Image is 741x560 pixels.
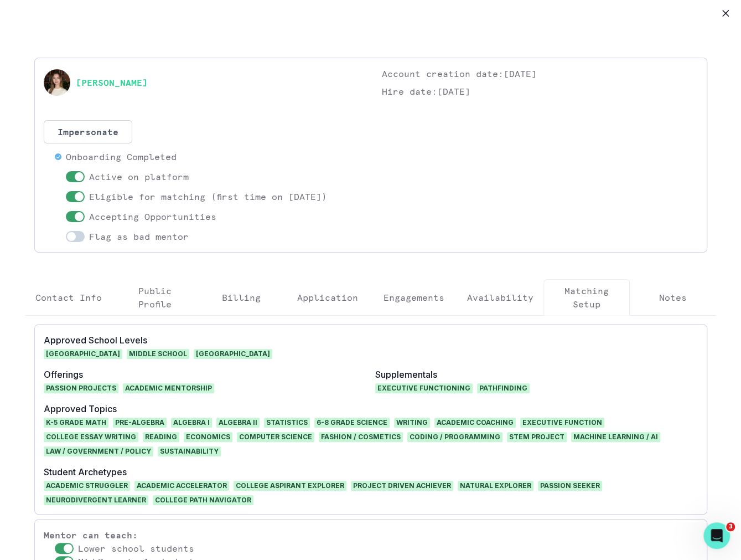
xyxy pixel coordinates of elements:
span: Statistics [264,418,310,428]
span: STEM Project [507,432,567,442]
span: Pre-Algebra [113,418,167,428]
p: Public Profile [121,284,189,311]
p: Billing [222,291,261,304]
span: Coding / Programming [407,432,502,442]
span: Law / Government / Policy [44,446,153,456]
span: Pathfinding [477,383,530,393]
span: COLLEGE ASPIRANT EXPLORER [234,481,346,491]
p: Eligible for matching (first time on [DATE]) [89,190,327,203]
p: Contact Info [35,291,102,304]
a: [PERSON_NAME] [76,76,148,89]
p: Hire date: [DATE] [382,85,698,98]
span: NEURODIVERGENT LEARNER [44,495,148,505]
p: Approved Topics [44,402,698,415]
p: Lower school students [78,542,194,555]
span: NATURAL EXPLORER [458,481,533,491]
span: Economics [184,432,232,442]
span: Academic Mentorship [123,383,214,393]
span: K-5 Grade Math [44,418,108,428]
p: Flag as bad mentor [89,230,189,243]
p: Student Archetypes [44,465,698,479]
button: Impersonate [44,120,132,143]
p: Supplementals [375,368,698,381]
span: 3 [726,522,735,531]
span: COLLEGE PATH NAVIGATOR [153,495,253,505]
span: Executive Functioning [375,383,473,393]
span: PROJECT DRIVEN ACHIEVER [351,481,453,491]
p: Active on platform [89,170,189,183]
p: Engagements [384,291,444,304]
span: ACADEMIC ACCELERATOR [134,481,229,491]
span: [GEOGRAPHIC_DATA] [44,349,122,359]
span: Sustainability [158,446,221,456]
p: Availability [467,291,533,304]
p: Accepting Opportunities [89,210,216,223]
span: Fashion / Cosmetics [319,432,403,442]
span: Algebra II [216,418,260,428]
p: Account creation date: [DATE] [382,67,698,80]
span: Passion Projects [44,383,118,393]
p: Onboarding Completed [66,150,177,163]
span: Reading [143,432,179,442]
span: [GEOGRAPHIC_DATA] [194,349,272,359]
span: 6-8 Grade Science [314,418,390,428]
span: Executive Function [520,418,604,428]
span: Computer Science [237,432,314,442]
iframe: Intercom live chat [703,522,730,549]
span: ACADEMIC STRUGGLER [44,481,130,491]
p: Approved School Levels [44,333,366,347]
span: Algebra I [171,418,212,428]
span: Academic Coaching [434,418,516,428]
p: Mentor can teach: [44,528,698,542]
span: Writing [394,418,430,428]
button: Close [717,4,734,22]
span: Machine Learning / AI [571,432,660,442]
span: Middle School [127,349,189,359]
span: PASSION SEEKER [538,481,602,491]
p: Matching Setup [553,284,620,311]
p: Application [297,291,358,304]
p: Offerings [44,368,366,381]
p: Notes [659,291,687,304]
span: College Essay Writing [44,432,138,442]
